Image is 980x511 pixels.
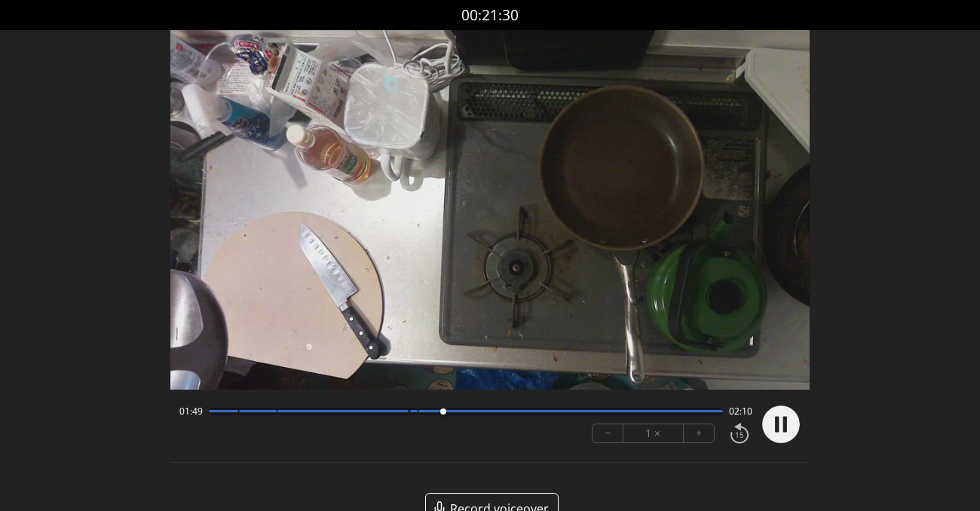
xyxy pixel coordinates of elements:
[729,405,752,418] span: 02:10
[461,5,519,26] a: 00:21:30
[179,405,203,418] span: 01:49
[623,424,684,442] div: 1 ×
[684,424,714,442] button: +
[593,424,623,442] button: −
